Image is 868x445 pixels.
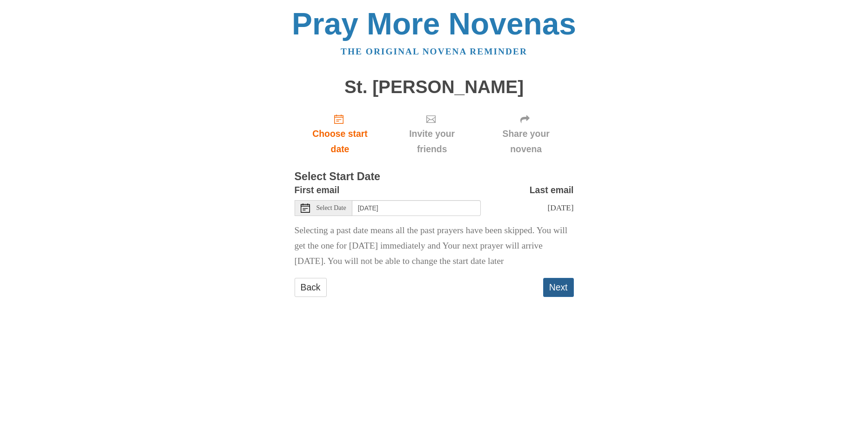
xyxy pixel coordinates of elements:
a: Choose start date [295,106,386,162]
h3: Select Start Date [295,171,574,183]
label: First email [295,182,340,198]
a: Pray More Novenas [292,7,576,41]
p: Selecting a past date means all the past prayers have been skipped. You will get the one for [DAT... [295,223,574,269]
span: Select Date [316,205,346,211]
a: Back [295,278,327,297]
div: Click "Next" to confirm your start date first. [478,106,574,162]
span: Invite your friends [395,126,469,157]
input: Use the arrow keys to pick a date [352,200,481,216]
span: [DATE] [547,203,573,212]
a: The original novena reminder [341,47,527,56]
button: Next [543,278,574,297]
span: Share your novena [488,126,565,157]
span: Choose start date [304,126,377,157]
div: Click "Next" to confirm your start date first. [385,106,478,162]
label: Last email [530,182,574,198]
h1: St. [PERSON_NAME] [295,77,574,97]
